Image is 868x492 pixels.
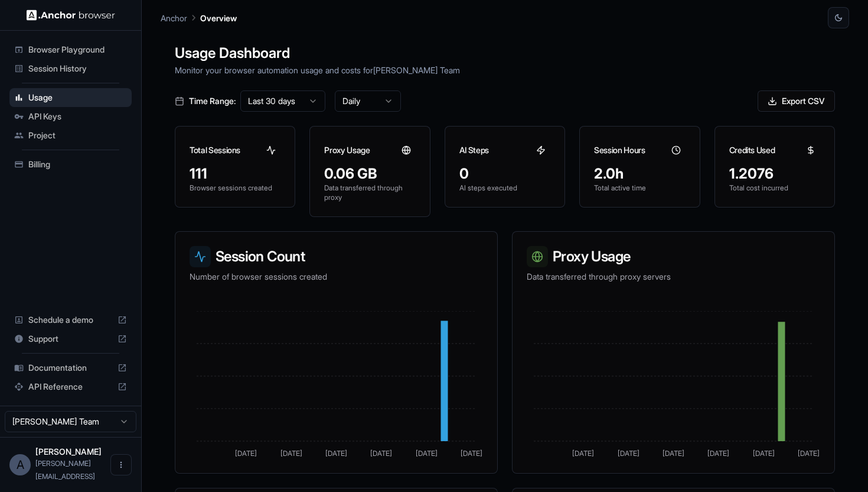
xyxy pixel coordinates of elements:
[527,271,820,283] p: Data transferred through proxy servers
[729,183,820,193] p: Total cost incurred
[729,144,775,156] h3: Credits Used
[753,449,775,458] tspan: [DATE]
[729,164,820,183] div: 1.2076
[175,64,835,76] p: Monitor your browser automation usage and costs for [PERSON_NAME] Team
[618,449,639,458] tspan: [DATE]
[9,88,132,107] div: Usage
[28,158,127,170] span: Billing
[9,107,132,126] div: API Keys
[758,90,835,112] button: Export CSV
[594,144,645,156] h3: Session Hours
[594,164,685,183] div: 2.0h
[9,40,132,59] div: Browser Playground
[235,449,257,458] tspan: [DATE]
[190,164,280,183] div: 111
[28,130,127,141] span: Project
[190,183,280,193] p: Browser sessions created
[200,12,237,24] p: Overview
[27,9,115,21] img: Anchor Logo
[9,59,132,78] div: Session History
[459,144,489,156] h3: AI Steps
[325,449,347,458] tspan: [DATE]
[461,449,482,458] tspan: [DATE]
[189,95,236,107] span: Time Range:
[459,183,550,193] p: AI steps executed
[161,11,237,24] nav: breadcrumb
[280,449,302,458] tspan: [DATE]
[324,144,370,156] h3: Proxy Usage
[110,454,132,475] button: Open menu
[9,377,132,396] div: API Reference
[190,144,240,156] h3: Total Sessions
[35,446,102,457] span: Arnold
[459,164,550,183] div: 0
[9,454,31,475] div: A
[594,183,685,193] p: Total active time
[190,271,483,283] p: Number of browser sessions created
[28,44,127,56] span: Browser Playground
[28,63,127,75] span: Session History
[798,449,820,458] tspan: [DATE]
[370,449,392,458] tspan: [DATE]
[9,126,132,145] div: Project
[28,314,113,326] span: Schedule a demo
[28,362,113,374] span: Documentation
[707,449,729,458] tspan: [DATE]
[9,310,132,329] div: Schedule a demo
[9,155,132,174] div: Billing
[324,164,415,183] div: 0.06 GB
[190,246,483,267] h3: Session Count
[28,333,113,345] span: Support
[28,381,113,393] span: API Reference
[175,43,835,64] h1: Usage Dashboard
[9,358,132,377] div: Documentation
[416,449,438,458] tspan: [DATE]
[324,183,415,202] p: Data transferred through proxy
[28,111,127,122] span: API Keys
[161,12,187,24] p: Anchor
[35,459,95,481] span: arnold@lntech.ai
[28,92,127,103] span: Usage
[572,449,594,458] tspan: [DATE]
[527,246,820,267] h3: Proxy Usage
[9,329,132,348] div: Support
[663,449,684,458] tspan: [DATE]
